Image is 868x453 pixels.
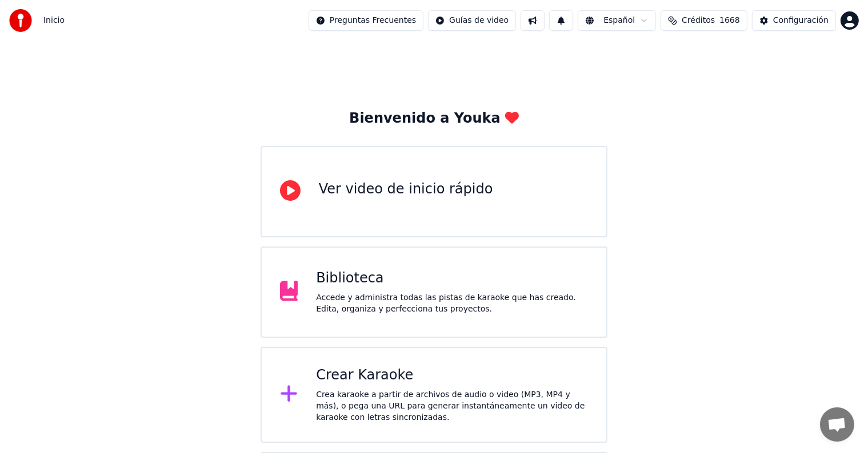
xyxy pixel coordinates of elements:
[316,292,588,315] div: Accede y administra todas las pistas de karaoke que has creado. Edita, organiza y perfecciona tus...
[349,110,519,128] div: Bienvenido a Youka
[661,10,747,31] button: Créditos1668
[752,10,836,31] button: Configuración
[43,15,65,26] span: Inicio
[316,366,588,385] div: Crear Karaoke
[773,15,829,26] div: Configuración
[316,269,588,288] div: Biblioteca
[319,180,493,199] div: Ver video de inicio rápido
[682,15,715,26] span: Créditos
[43,15,65,26] nav: breadcrumb
[719,15,740,26] span: 1668
[316,389,588,423] div: Crea karaoke a partir de archivos de audio o video (MP3, MP4 y más), o pega una URL para generar ...
[820,407,854,442] div: Chat abierto
[309,10,423,31] button: Preguntas Frecuentes
[428,10,516,31] button: Guías de video
[9,9,32,32] img: youka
